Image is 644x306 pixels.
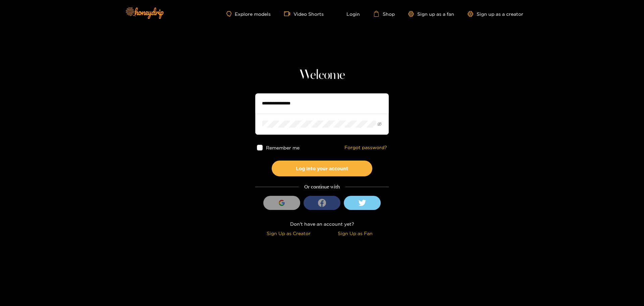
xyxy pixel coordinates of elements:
span: video-camera [284,11,293,17]
button: Log into your account [272,161,372,176]
div: Or continue with [255,183,389,191]
a: Shop [373,11,395,17]
a: Explore models [226,11,271,17]
a: Login [337,11,360,17]
a: Video Shorts [284,11,324,17]
a: Sign up as a creator [468,11,523,17]
a: Forgot password? [344,145,387,150]
a: Sign up as a fan [408,11,454,17]
div: Sign Up as Creator [257,229,320,237]
div: Sign Up as Fan [324,229,387,237]
span: Remember me [266,145,300,150]
span: eye-invisible [377,122,382,126]
div: Don't have an account yet? [255,220,389,228]
h1: Welcome [255,67,389,83]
